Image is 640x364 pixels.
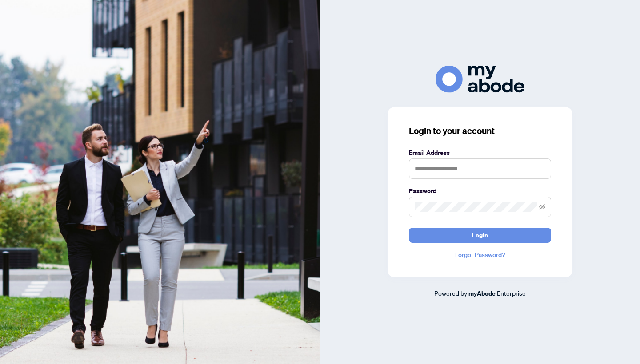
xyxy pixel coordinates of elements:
label: Password [409,186,551,196]
a: Forgot Password? [409,250,551,260]
span: Enterprise [497,289,526,297]
span: Login [472,228,488,242]
a: myAbode [468,289,496,298]
button: Login [409,228,551,243]
span: Powered by [434,289,467,297]
span: eye-invisible [539,204,545,210]
label: Email Address [409,148,551,158]
h3: Login to your account [409,125,551,137]
img: ma-logo [436,66,524,93]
